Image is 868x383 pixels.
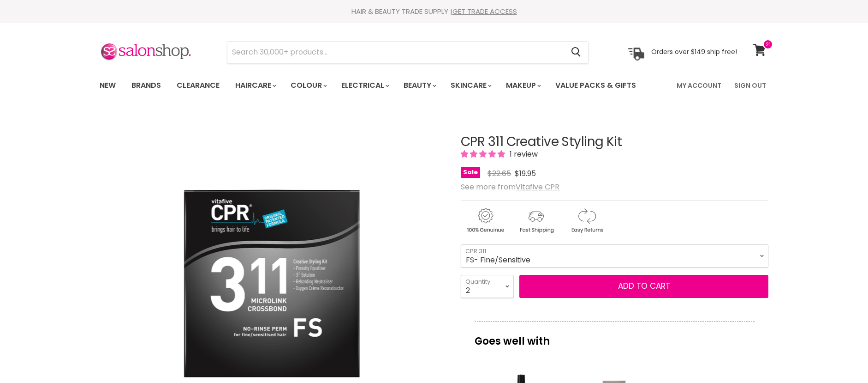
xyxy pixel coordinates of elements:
[125,76,168,95] a: Brands
[564,42,588,63] button: Search
[461,182,559,192] span: See more from
[729,76,772,95] a: Sign Out
[515,168,536,179] span: $19.95
[284,76,333,95] a: Colour
[511,207,560,235] img: shipping.gif
[93,72,657,99] ul: Main menu
[334,76,395,95] a: Electrical
[461,207,510,235] img: genuine.gif
[488,168,511,179] span: $22.65
[562,207,611,235] img: returns.gif
[444,76,497,95] a: Skincare
[88,72,780,99] nav: Main
[170,76,226,95] a: Clearance
[519,275,768,298] button: Add to cart
[461,135,768,149] h1: CPR 311 Creative Styling Kit
[227,42,564,63] input: Search
[822,340,859,374] iframe: Gorgias live chat messenger
[548,76,643,95] a: Value Packs & Gifts
[227,41,589,63] form: Product
[461,149,507,159] span: 5.00 stars
[499,76,547,95] a: Makeup
[671,76,727,95] a: My Account
[461,167,480,178] span: Sale
[651,48,737,56] p: Orders over $149 ship free!
[461,275,514,298] select: Quantity
[88,7,780,16] div: HAIR & BEAUTY TRADE SUPPLY |
[507,149,538,159] span: 1 review
[228,76,282,95] a: Haircare
[475,321,755,352] p: Goes well with
[516,182,559,192] a: Vitafive CPR
[452,6,517,16] a: GET TRADE ACCESS
[397,76,442,95] a: Beauty
[93,76,123,95] a: New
